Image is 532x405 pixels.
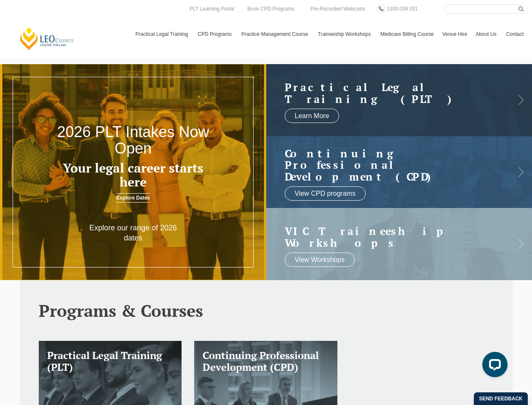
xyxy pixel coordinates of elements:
[237,22,314,46] a: Practice Management Course
[245,4,296,13] a: Book CPD Programs
[285,81,497,105] a: Practical LegalTraining (PLT)
[471,22,502,46] a: About Us
[285,81,497,105] h2: Practical Legal Training (PLT)
[476,348,511,384] iframe: LiveChat chat widget
[285,147,497,182] h2: Continuing Professional Development (CPD)
[385,4,420,13] a: 1300 039 031
[502,22,528,46] a: Contact
[53,161,213,189] h3: Your legal career starts here
[285,253,355,267] a: View Workshops
[285,225,497,248] a: VIC Traineeship Workshops
[285,109,340,123] a: Learn More
[314,22,376,46] a: Traineeship Workshops
[376,22,438,46] a: Medicare Billing Course
[47,349,174,374] h3: Practical Legal Training (PLT)
[116,193,150,202] a: Explore Dates
[80,223,187,243] p: Explore our range of 2026 dates
[187,4,236,13] a: PLT Learning Portal
[203,349,329,374] h3: Continuing Professional Development (CPD)
[131,22,194,46] a: Practical Legal Training
[438,22,471,46] a: Venue Hire
[193,22,237,46] a: CPD Programs
[285,147,497,182] a: Continuing ProfessionalDevelopment (CPD)
[39,301,494,320] h2: Programs & Courses
[19,27,75,51] a: [PERSON_NAME] Centre for Law
[53,124,213,157] h2: 2026 PLT Intakes Now Open
[285,186,366,201] a: View CPD programs
[387,6,417,12] span: 1300 039 031
[308,4,368,13] a: Pre-Recorded Webcasts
